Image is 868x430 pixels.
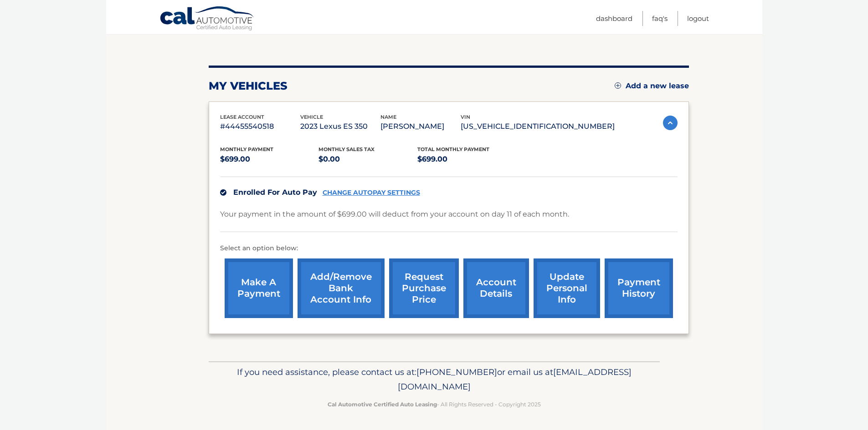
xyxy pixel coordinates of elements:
[596,11,632,26] a: Dashboard
[300,114,323,120] span: vehicle
[233,188,317,197] span: Enrolled For Auto Pay
[215,400,654,409] p: - All Rights Reserved - Copyright 2025
[323,189,420,197] a: CHANGE AUTOPAY SETTINGS
[461,114,470,120] span: vin
[318,153,417,166] p: $0.00
[215,365,654,394] p: If you need assistance, please contact us at: or email us at
[417,153,516,166] p: $699.00
[652,11,668,26] a: FAQ's
[318,146,375,152] span: Monthly sales Tax
[220,146,273,152] span: Monthly Payment
[220,208,569,221] p: Your payment in the amount of $699.00 will deduct from your account on day 11 of each month.
[220,114,264,120] span: lease account
[615,82,621,89] img: add.svg
[417,146,489,152] span: Total Monthly Payment
[220,243,678,254] p: Select an option below:
[687,11,709,26] a: Logout
[534,258,600,318] a: update personal info
[380,120,461,133] p: [PERSON_NAME]
[300,120,380,133] p: 2023 Lexus ES 350
[220,153,319,166] p: $699.00
[298,258,385,318] a: Add/Remove bank account info
[209,79,288,93] h2: my vehicles
[225,258,293,318] a: make a payment
[380,114,396,120] span: name
[615,81,689,91] a: Add a new lease
[463,258,529,318] a: account details
[605,258,673,318] a: payment history
[461,120,615,133] p: [US_VEHICLE_IDENTIFICATION_NUMBER]
[220,120,300,133] p: #44455540518
[663,116,678,130] img: accordion-active.svg
[416,367,497,377] span: [PHONE_NUMBER]
[389,258,459,318] a: request purchase price
[328,401,437,408] strong: Cal Automotive Certified Auto Leasing
[220,189,226,196] img: check.svg
[159,6,255,32] a: Cal Automotive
